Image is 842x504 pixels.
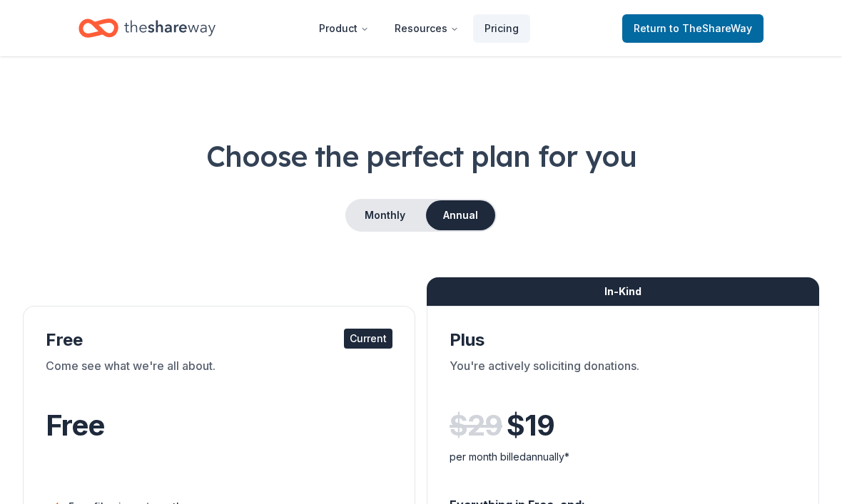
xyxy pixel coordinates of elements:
button: Monthly [347,200,423,230]
h1: Choose the perfect plan for you [23,136,819,176]
button: Resources [383,14,470,43]
span: $ 19 [507,406,554,446]
div: You're actively soliciting donations. [450,357,796,397]
button: Annual [426,200,495,230]
div: Current [344,329,392,349]
div: Free [46,329,392,351]
div: In-Kind [427,277,819,306]
button: Product [308,14,380,43]
span: Free [46,408,104,443]
div: Come see what we're all about. [46,357,392,397]
div: Plus [450,329,796,351]
a: Home [78,11,215,45]
span: to TheShareWay [669,22,752,34]
a: Returnto TheShareWay [622,14,764,43]
nav: Main [308,11,530,45]
a: Pricing [473,14,530,43]
div: per month billed annually* [450,448,796,466]
span: Return [634,20,752,37]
